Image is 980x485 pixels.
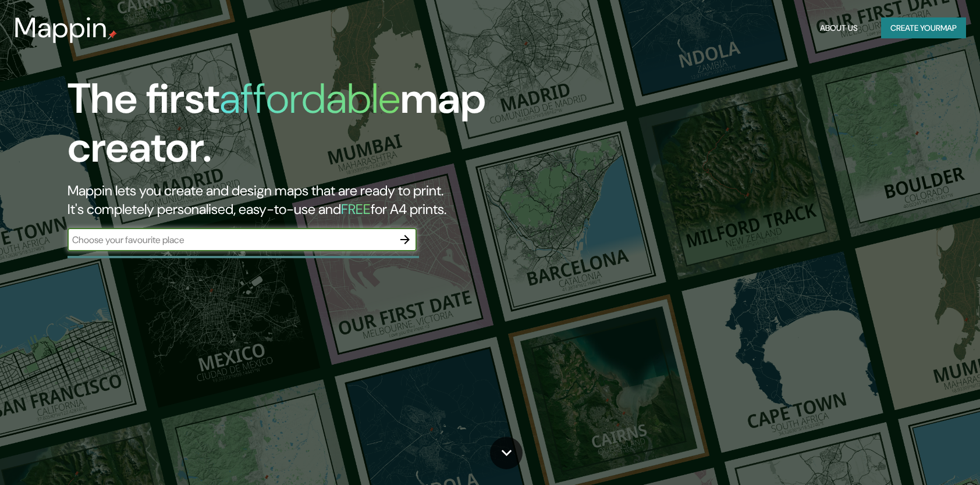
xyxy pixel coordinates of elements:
h3: Mappin [14,12,108,44]
iframe: Help widget launcher [876,440,967,472]
h5: FREE [341,200,371,218]
img: mappin-pin [108,30,117,40]
button: Create yourmap [881,17,966,39]
h1: affordable [219,72,400,126]
input: Choose your favourite place [68,233,393,247]
h2: Mappin lets you create and design maps that are ready to print. It's completely personalised, eas... [68,181,558,219]
h1: The first map creator. [68,74,558,181]
button: About Us [815,17,862,39]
